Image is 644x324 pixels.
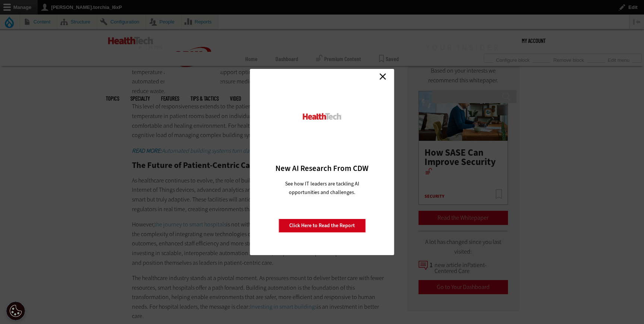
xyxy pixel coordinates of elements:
img: HealthTech_0_0.png [302,112,342,120]
h3: New AI Research From CDW [263,163,381,174]
a: Click Here to Read the Report [278,219,366,233]
a: Close [377,71,388,82]
button: Open Preferences [6,302,25,320]
p: See how IT leaders are tackling AI opportunities and challenges. [276,180,368,197]
div: Cookie Settings [6,302,25,320]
